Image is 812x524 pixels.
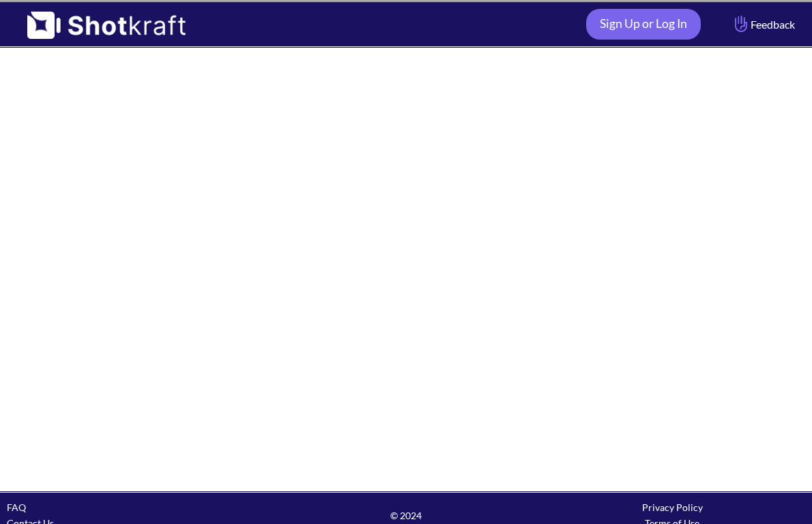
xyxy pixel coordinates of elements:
span: Feedback [731,16,795,32]
span: © 2024 [273,508,539,523]
a: FAQ [7,501,26,513]
img: Hand Icon [731,12,751,35]
div: Privacy Policy [539,499,805,515]
a: Sign Up or Log In [586,9,701,40]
